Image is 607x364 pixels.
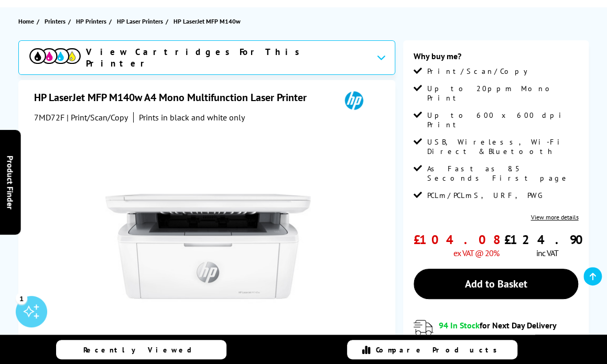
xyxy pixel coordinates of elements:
a: Recently Viewed [56,340,226,359]
span: | Print/Scan/Copy [67,112,128,123]
span: Product Finder [5,155,16,209]
span: PCLm/PCLmS, URF, PWG [427,191,548,200]
span: Now [459,333,475,343]
span: Recently Viewed [83,345,202,355]
span: Compare Products [375,345,502,355]
div: modal_delivery [414,320,578,355]
h1: HP LaserJet MFP M140w A4 Mono Multifunction Laser Printer [34,91,317,104]
span: Print/Scan/Copy [427,67,535,76]
span: Up to 20ppm Mono Print [427,84,578,103]
a: HP Printers [76,16,109,27]
a: HP LaserJet MFP M140w [174,16,243,27]
span: 7MD72F [34,112,64,123]
a: View more details [530,213,578,221]
span: 94 In Stock [439,320,480,330]
div: Why buy me? [414,51,578,67]
span: HP Printers [76,16,106,27]
span: £104.08 [414,231,499,248]
a: HP Laser Printers [117,16,166,27]
a: Printers [45,16,68,27]
span: HP LaserJet MFP M140w [174,16,241,27]
span: As Fast as 8.5 Seconds First page [427,164,578,183]
span: inc VAT [536,248,558,258]
span: ex VAT @ 20% [453,248,499,258]
span: Printers [45,16,66,27]
span: £124.90 [504,231,590,248]
span: Order for Delivery [DATE] 26 September! [439,333,542,355]
span: Up to 600 x 600 dpi Print [427,111,578,129]
span: Home [18,16,34,27]
div: 1 [16,292,27,304]
div: for Next Day Delivery [439,320,578,330]
span: USB, Wireless, Wi-Fi Direct & Bluetooth [427,137,578,156]
span: View Cartridges For This Printer [86,46,368,69]
img: HP LaserJet MFP M140w [105,144,311,349]
img: HP [330,91,378,110]
a: Home [18,16,37,27]
a: Compare Products [347,340,517,359]
span: HP Laser Printers [117,16,163,27]
img: cmyk-icon.svg [29,48,81,64]
i: Prints in black and white only [139,112,245,123]
a: Add to Basket [414,269,578,299]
